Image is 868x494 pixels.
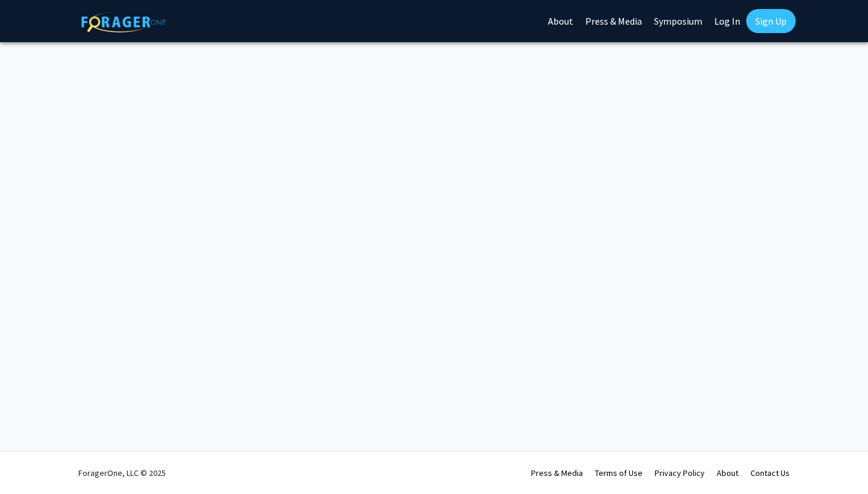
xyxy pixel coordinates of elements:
img: ForagerOne Logo [81,11,166,32]
a: Terms of Use [595,468,643,478]
a: Contact Us [750,468,790,478]
a: Privacy Policy [655,468,705,478]
a: Sign Up [746,9,796,33]
a: About [717,468,738,478]
div: ForagerOne, LLC © 2025 [78,452,166,494]
a: Press & Media [531,468,583,478]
